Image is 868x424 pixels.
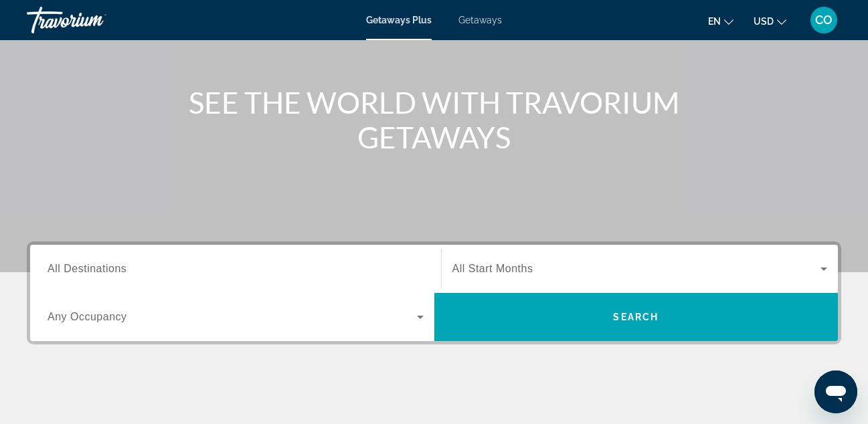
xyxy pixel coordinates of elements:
[434,293,839,341] button: Search
[815,13,833,27] span: CO
[708,11,733,31] button: Change language
[48,311,127,322] span: Any Occupancy
[452,263,533,274] span: All Start Months
[754,16,774,27] span: USD
[814,370,857,413] iframe: Botón para iniciar la ventana de mensajería
[48,263,126,274] span: All Destinations
[708,16,721,27] span: en
[754,11,786,31] button: Change currency
[458,15,502,25] a: Getaways
[613,312,659,322] span: Search
[27,3,161,37] a: Travorium
[366,15,432,25] a: Getaways Plus
[30,245,838,341] div: Search widget
[806,6,841,34] button: User Menu
[183,85,685,154] h1: SEE THE WORLD WITH TRAVORIUM GETAWAYS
